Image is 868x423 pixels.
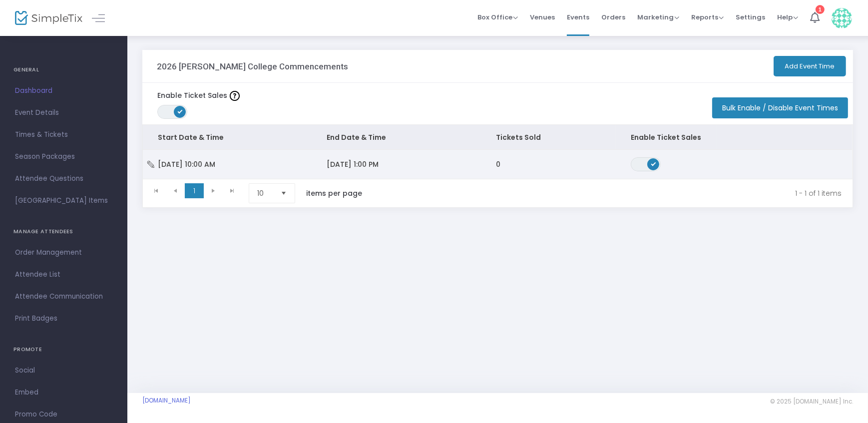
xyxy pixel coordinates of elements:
th: Tickets Sold [481,125,616,150]
h4: MANAGE ATTENDEES [13,222,114,242]
h4: PROMOTE [13,340,114,360]
span: [DATE] 1:00 PM [327,159,379,169]
span: Events [567,4,589,30]
th: Enable Ticket Sales [616,125,717,150]
span: Page 1 [185,183,204,198]
span: Attendee Communication [15,290,112,303]
h3: 2026 [PERSON_NAME] College Commencements [157,61,348,71]
button: Bulk Enable / Disable Event Times [712,97,848,118]
span: Reports [691,12,724,22]
span: [GEOGRAPHIC_DATA] Items [15,194,112,207]
th: End Date & Time [312,125,480,150]
label: Enable Ticket Sales [157,90,240,101]
span: Dashboard [15,84,112,97]
button: Select [277,184,291,203]
span: 0 [496,159,500,169]
span: ON [651,161,656,166]
span: © 2025 [DOMAIN_NAME] Inc. [770,398,853,406]
span: Settings [736,4,765,30]
span: Embed [15,386,112,399]
span: Venues [530,4,555,30]
span: Social [15,364,112,377]
span: Print Badges [15,312,112,325]
div: 1 [816,5,825,14]
img: question-mark [230,91,240,101]
span: Box Office [477,12,518,22]
label: items per page [306,188,362,198]
span: Times & Tickets [15,128,112,141]
span: Season Packages [15,150,112,163]
button: Add Event Time [774,56,846,76]
span: Order Management [15,246,112,259]
span: 10 [257,188,273,198]
span: Event Details [15,106,112,119]
span: ON [178,109,183,114]
div: Data table [143,125,853,179]
span: Attendee List [15,268,112,281]
th: Start Date & Time [143,125,312,150]
span: Marketing [637,12,679,22]
h4: GENERAL [13,60,114,80]
span: [DATE] 10:00 AM [158,159,215,169]
span: Attendee Questions [15,172,112,185]
a: [DOMAIN_NAME] [142,397,191,405]
span: Promo Code [15,408,112,421]
span: Help [777,12,798,22]
kendo-pager-info: 1 - 1 of 1 items [383,183,842,203]
span: Orders [601,4,625,30]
